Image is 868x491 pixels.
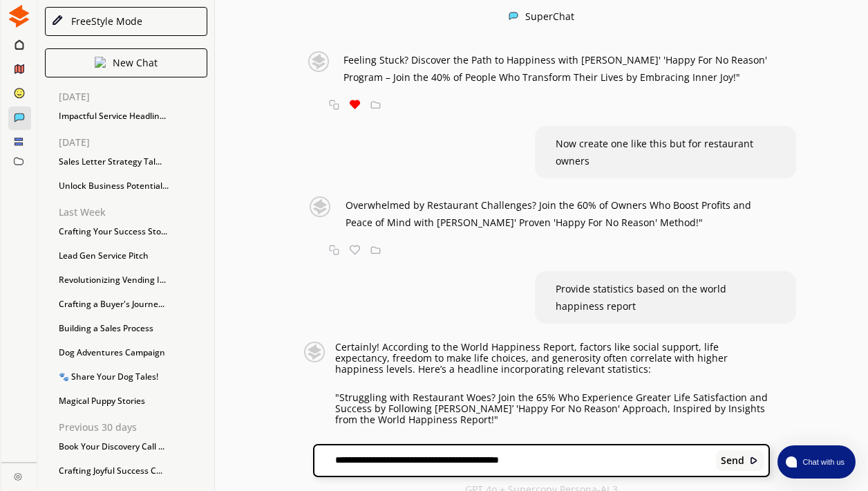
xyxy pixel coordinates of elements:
div: Lead Gen Service Pitch [52,245,214,266]
p: Last Week [59,207,214,218]
div: Crafting a Buyer's Journe... [52,294,214,315]
img: Close [749,456,759,465]
img: Save [370,245,381,255]
span: Now create one like this but for restaurant owners [556,137,753,167]
div: Magical Puppy Stories [52,391,214,411]
a: Close [1,463,37,487]
div: Book Your Discovery Call ... [52,436,214,457]
p: [DATE] [59,137,214,148]
div: SuperChat [525,11,574,23]
img: Close [95,57,106,68]
div: Impactful Service Headlin... [52,106,214,127]
img: Save [370,100,381,110]
img: Close [509,11,518,21]
img: Close [301,342,328,362]
p: Certainly! According to the World Happiness Report, factors like social support, life expectancy,... [335,342,771,375]
p: [DATE] [59,91,214,102]
span: Feeling Stuck? Discover the Path to Happiness with [PERSON_NAME]' 'Happy For No Reason' Program –... [343,53,767,84]
div: Revolutionizing Vending I... [52,270,214,290]
div: Crafting Joyful Success C... [52,461,214,481]
button: atlas-launcher [777,445,856,479]
span: Chat with us [797,456,847,467]
b: Send [721,455,744,466]
p: New Chat [113,57,158,68]
div: Crafting Your Success Sto... [52,221,214,242]
img: Favorite [350,245,360,255]
span: Overwhelmed by Restaurant Challenges? Join the 60% of Owners Who Boost Profits and Peace of Mind ... [346,198,751,229]
div: Building a Sales Process [52,318,214,339]
div: Unlock Business Potential... [52,176,214,196]
p: "Struggling with Restaurant Woes? Join the 65% Who Experience Greater Life Satisfaction and Succe... [335,392,771,425]
div: Sales Letter Strategy Tal... [52,151,214,172]
p: Previous 30 days [59,422,214,433]
span: Provide statistics based on the world happiness report [556,282,726,313]
img: Close [8,5,30,28]
div: Dog Adventures Campaign [52,342,214,363]
img: Copy [329,100,339,110]
img: Copy [329,245,339,255]
img: Close [301,196,339,217]
img: Close [51,15,64,27]
div: 🐾 Share Your Dog Tales! [52,367,214,387]
img: Close [14,472,22,481]
img: Close [301,51,337,72]
div: FreeStyle Mode [66,16,142,27]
